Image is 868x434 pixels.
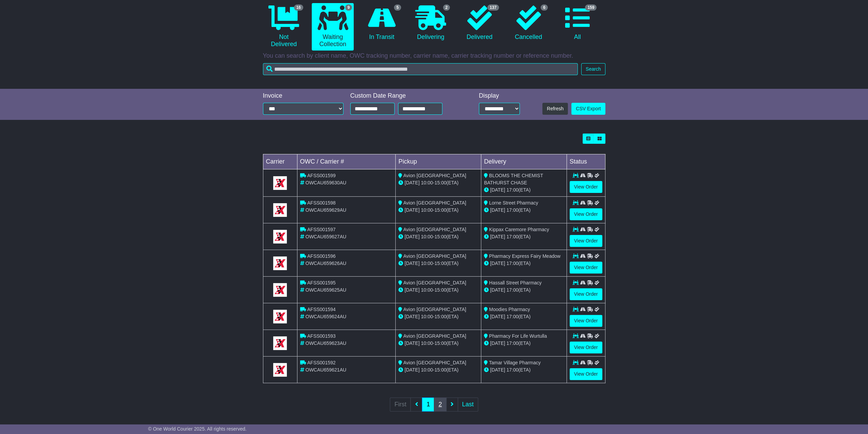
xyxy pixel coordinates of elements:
img: GetCarrierServiceLogo [273,176,287,190]
img: GetCarrierServiceLogo [273,256,287,270]
div: Display [479,92,520,100]
a: View Order [570,368,602,380]
div: (ETA) [484,233,564,240]
span: © One World Courier 2025. All rights reserved. [148,426,247,432]
img: GetCarrierServiceLogo [273,203,287,217]
span: 10:00 [421,261,433,266]
td: Pickup [396,154,481,169]
span: [DATE] [404,207,420,213]
span: 17:00 [506,187,518,193]
img: GetCarrierServiceLogo [273,336,287,350]
span: [DATE] [490,367,505,373]
span: [DATE] [404,340,420,346]
span: OWCAU659623AU [305,340,346,346]
span: BLOOMS THE CHEMIST BATHURST CHASE [484,173,543,185]
span: Hassall Street Pharmacy [489,280,542,285]
span: Avion [GEOGRAPHIC_DATA] [403,307,466,312]
span: Pharmacy For Life Wurtulla [489,333,547,339]
a: View Order [570,235,602,247]
div: (ETA) [484,286,564,294]
a: View Order [570,262,602,274]
span: AFSS001598 [307,200,336,206]
a: 137 Delivered [458,3,500,43]
span: 17:00 [506,207,518,213]
span: [DATE] [490,314,505,319]
div: - (ETA) [398,260,478,267]
div: - (ETA) [398,340,478,347]
span: 17:00 [506,314,518,319]
span: AFSS001594 [307,307,336,312]
span: OWCAU659627AU [305,234,346,239]
span: Avion [GEOGRAPHIC_DATA] [403,253,466,259]
span: 10:00 [421,340,433,346]
div: (ETA) [484,186,564,194]
span: OWCAU659624AU [305,314,346,319]
span: [DATE] [404,261,420,266]
a: View Order [570,208,602,220]
a: 159 All [556,3,598,43]
span: 2 [443,4,450,11]
div: - (ETA) [398,207,478,214]
a: Last [458,397,478,411]
span: OWCAU659621AU [305,367,346,373]
span: 17:00 [506,367,518,373]
span: Tamar Village Pharmacy [489,360,541,365]
span: 137 [487,4,499,11]
div: (ETA) [484,366,564,374]
span: 10:00 [421,367,433,373]
span: [DATE] [404,314,420,319]
span: AFSS001597 [307,227,336,232]
img: GetCarrierServiceLogo [273,363,287,377]
span: 10:00 [421,314,433,319]
span: 5 [394,4,401,11]
span: Avion [GEOGRAPHIC_DATA] [403,227,466,232]
span: 10:00 [421,287,433,293]
td: Carrier [263,154,297,169]
span: AFSS001593 [307,333,336,339]
span: AFSS001599 [307,173,336,178]
a: 6 Cancelled [507,3,549,43]
a: View Order [570,315,602,327]
div: (ETA) [484,207,564,214]
span: 15:00 [435,367,446,373]
span: 6 [541,4,548,11]
a: 2 Delivering [410,3,452,43]
div: - (ETA) [398,313,478,320]
span: 10:00 [421,207,433,213]
span: 9 [345,4,352,11]
span: [DATE] [404,180,420,185]
span: 15:00 [435,180,446,185]
span: 159 [585,4,597,11]
a: View Order [570,288,602,300]
span: [DATE] [490,287,505,293]
span: Lorne Street Pharmacy [489,200,538,206]
span: 15:00 [435,261,446,266]
button: Refresh [542,103,568,115]
a: 5 In Transit [361,3,402,43]
span: [DATE] [490,261,505,266]
span: 15:00 [435,340,446,346]
a: 2 [434,397,446,411]
button: Search [581,63,605,75]
span: OWCAU659625AU [305,287,346,293]
span: 10:00 [421,180,433,185]
span: AFSS001595 [307,280,336,285]
span: Avion [GEOGRAPHIC_DATA] [403,200,466,206]
a: 1 [422,397,434,411]
span: AFSS001596 [307,253,336,259]
span: Pharmacy Express Fairy Meadow [489,253,560,259]
div: (ETA) [484,260,564,267]
span: [DATE] [490,340,505,346]
img: GetCarrierServiceLogo [273,230,287,243]
div: - (ETA) [398,179,478,186]
span: [DATE] [490,207,505,213]
span: 17:00 [506,340,518,346]
span: [DATE] [490,187,505,193]
a: 16 Not Delivered [263,3,305,51]
span: 17:00 [506,287,518,293]
span: 17:00 [506,261,518,266]
div: (ETA) [484,340,564,347]
span: OWCAU659630AU [305,180,346,185]
div: - (ETA) [398,286,478,294]
span: [DATE] [490,234,505,239]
